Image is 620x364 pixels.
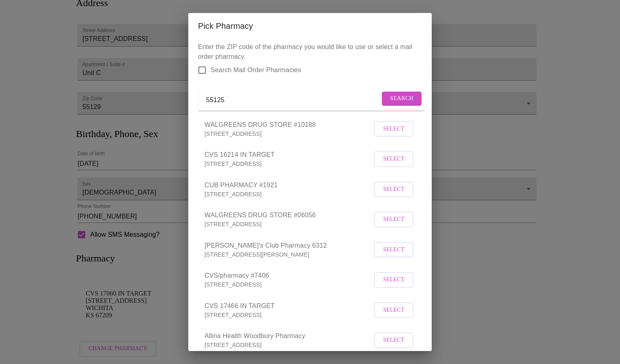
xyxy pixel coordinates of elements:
[205,220,372,228] p: [STREET_ADDRESS]
[205,280,372,289] p: [STREET_ADDRESS]
[205,331,372,341] span: Allina Health Woodbury Pharmacy
[374,272,413,288] button: Select
[205,311,372,319] p: [STREET_ADDRESS]
[205,160,372,168] p: [STREET_ADDRESS]
[374,121,413,137] button: Select
[383,154,405,164] span: Select
[374,302,413,318] button: Select
[205,180,372,190] span: CUB PHARMACY #1921
[205,210,372,220] span: WALGREENS DRUG STORE #06056
[205,190,372,198] p: [STREET_ADDRESS]
[383,124,405,134] span: Select
[382,92,422,106] button: Search
[205,130,372,138] p: [STREET_ADDRESS]
[205,241,372,251] span: [PERSON_NAME]'s Club Pharmacy 6312
[205,120,372,130] span: WALGREENS DRUG STORE #10188
[383,305,405,315] span: Select
[383,275,405,285] span: Select
[383,184,405,195] span: Select
[206,94,380,107] input: Send a message to your care team
[374,242,413,258] button: Select
[374,151,413,167] button: Select
[383,245,405,255] span: Select
[374,332,413,348] button: Select
[383,214,405,225] span: Select
[198,19,422,32] h2: Pick Pharmacy
[374,182,413,197] button: Select
[205,271,372,280] span: CVS/pharmacy #7406
[205,301,372,311] span: CVS 17466 IN TARGET
[205,150,372,160] span: CVS 16214 IN TARGET
[205,251,372,259] p: [STREET_ADDRESS][PERSON_NAME]
[205,341,372,349] p: [STREET_ADDRESS]
[211,65,301,75] span: Search Mail Order Pharmacies
[390,94,413,104] span: Search
[374,212,413,227] button: Select
[383,335,405,345] span: Select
